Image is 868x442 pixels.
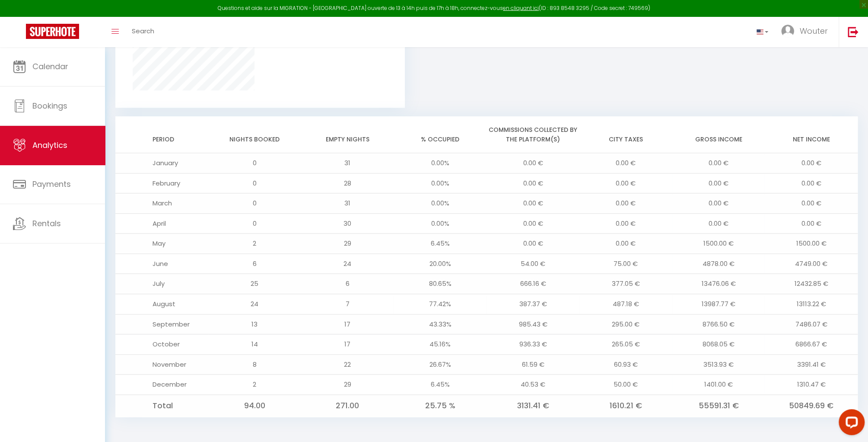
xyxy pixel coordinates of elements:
[208,193,301,214] td: 0
[208,173,301,193] td: 0
[486,213,579,234] td: 0.00 €
[781,25,794,38] img: ...
[394,253,486,274] td: 20.00%
[765,253,858,274] td: 4749.00 €
[394,234,486,254] td: 6.45%
[486,274,579,294] td: 666.16 €
[486,116,579,153] th: Commissions collected by the platform(s)
[672,294,765,314] td: 13987.77 €
[579,354,672,375] td: 60.93 €
[115,173,208,193] td: February
[301,193,394,214] td: 31
[579,375,672,395] td: 50.00 €
[765,375,858,395] td: 1310.47 €
[503,4,539,12] a: en cliquant ici
[672,394,765,416] td: 55591.31 €
[394,314,486,334] td: 43.33%
[765,173,858,193] td: 0.00 €
[208,294,301,314] td: 24
[486,375,579,395] td: 40.53 €
[765,234,858,254] td: 1500.00 €
[672,274,765,294] td: 13476.06 €
[394,153,486,173] td: 0.00%
[486,153,579,173] td: 0.00 €
[394,334,486,355] td: 45.16%
[486,394,579,416] td: 3131.41 €
[208,116,301,153] th: Nights Booked
[125,17,161,47] a: Search
[765,153,858,173] td: 0.00 €
[115,334,208,355] td: October
[394,173,486,193] td: 0.00%
[208,314,301,334] td: 13
[32,218,61,229] span: Rentals
[132,26,154,35] span: Search
[765,193,858,214] td: 0.00 €
[115,193,208,214] td: March
[208,375,301,395] td: 2
[301,116,394,153] th: Empty Nights
[765,394,858,416] td: 50849.69 €
[579,394,672,416] td: 1610.21 €
[486,294,579,314] td: 387.37 €
[672,234,765,254] td: 1500.00 €
[115,253,208,274] td: June
[672,253,765,274] td: 4878.00 €
[115,314,208,334] td: September
[672,213,765,234] td: 0.00 €
[208,394,301,416] td: 94.00
[765,314,858,334] td: 7486.07 €
[579,234,672,254] td: 0.00 €
[800,26,828,36] span: Wouter
[672,193,765,214] td: 0.00 €
[301,173,394,193] td: 28
[486,354,579,375] td: 61.59 €
[486,173,579,193] td: 0.00 €
[775,17,839,47] a: ... Wouter
[486,314,579,334] td: 985.43 €
[394,116,486,153] th: % Occupied
[672,375,765,395] td: 1401.00 €
[765,213,858,234] td: 0.00 €
[579,193,672,214] td: 0.00 €
[832,406,868,442] iframe: LiveChat chat widget
[301,294,394,314] td: 7
[115,213,208,234] td: April
[765,116,858,153] th: Net income
[486,334,579,355] td: 936.33 €
[115,234,208,254] td: May
[301,334,394,355] td: 17
[672,334,765,355] td: 8068.05 €
[208,153,301,173] td: 0
[579,213,672,234] td: 0.00 €
[579,253,672,274] td: 75.00 €
[579,274,672,294] td: 377.05 €
[765,294,858,314] td: 13113.22 €
[672,354,765,375] td: 3513.93 €
[115,274,208,294] td: July
[672,314,765,334] td: 8766.50 €
[765,354,858,375] td: 3391.41 €
[115,153,208,173] td: January
[579,294,672,314] td: 487.18 €
[301,153,394,173] td: 31
[301,234,394,254] td: 29
[394,375,486,395] td: 6.45%
[301,394,394,416] td: 271.00
[579,314,672,334] td: 295.00 €
[486,253,579,274] td: 54.00 €
[115,116,208,153] th: Period
[32,140,67,151] span: Analytics
[208,274,301,294] td: 25
[486,234,579,254] td: 0.00 €
[301,314,394,334] td: 17
[579,153,672,173] td: 0.00 €
[394,394,486,416] td: 25.75 %
[208,334,301,355] td: 14
[672,153,765,173] td: 0.00 €
[486,193,579,214] td: 0.00 €
[26,24,79,39] img: Super Booking
[394,354,486,375] td: 26.67%
[115,394,208,416] td: Total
